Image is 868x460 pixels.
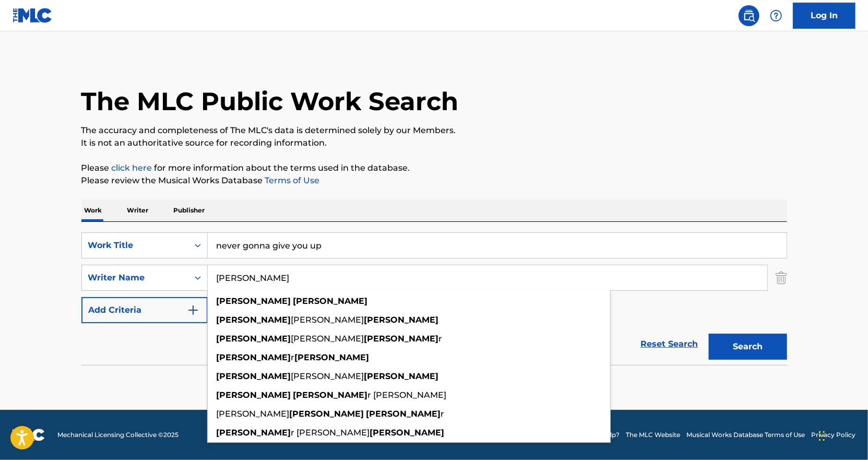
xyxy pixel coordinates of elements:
[217,352,291,362] strong: [PERSON_NAME]
[709,334,787,360] button: Search
[370,428,445,438] strong: [PERSON_NAME]
[366,409,441,419] strong: [PERSON_NAME]
[217,390,291,400] strong: [PERSON_NAME]
[816,410,868,460] iframe: Chat Widget
[364,315,439,325] strong: [PERSON_NAME]
[626,430,680,440] a: The MLC Website
[13,8,53,23] img: MLC Logo
[290,409,364,419] strong: [PERSON_NAME]
[766,5,787,26] div: Help
[124,199,152,221] p: Writer
[291,428,370,438] span: r [PERSON_NAME]
[811,430,855,440] a: Privacy Policy
[439,334,443,344] span: r
[187,304,199,316] img: 9d2ae6d4665cec9f34b9.svg
[81,174,787,187] p: Please review the Musical Works Database
[88,239,182,252] div: Work Title
[441,409,445,419] span: r
[112,163,152,173] a: click here
[743,9,755,22] img: search
[293,390,368,400] strong: [PERSON_NAME]
[793,3,855,29] a: Log In
[291,315,364,325] span: [PERSON_NAME]
[81,199,105,221] p: Work
[636,333,704,356] a: Reset Search
[57,430,179,440] span: Mechanical Licensing Collective © 2025
[81,297,208,323] button: Add Criteria
[217,334,291,344] strong: [PERSON_NAME]
[81,162,787,174] p: Please for more information about the terms used in the database.
[81,232,787,365] form: Search Form
[81,86,459,117] h1: The MLC Public Work Search
[217,409,290,419] span: [PERSON_NAME]
[81,124,787,137] p: The accuracy and completeness of The MLC's data is determined solely by our Members.
[217,296,291,306] strong: [PERSON_NAME]
[291,334,364,344] span: [PERSON_NAME]
[819,420,825,452] div: Drag
[217,371,291,381] strong: [PERSON_NAME]
[293,296,368,306] strong: [PERSON_NAME]
[291,352,295,362] span: r
[291,371,364,381] span: [PERSON_NAME]
[171,199,208,221] p: Publisher
[217,428,291,438] strong: [PERSON_NAME]
[263,175,320,185] a: Terms of Use
[776,265,787,291] img: Delete Criterion
[686,430,805,440] a: Musical Works Database Terms of Use
[295,352,370,362] strong: [PERSON_NAME]
[88,272,182,284] div: Writer Name
[364,334,439,344] strong: [PERSON_NAME]
[770,9,782,22] img: help
[739,5,759,26] a: Public Search
[217,315,291,325] strong: [PERSON_NAME]
[364,371,439,381] strong: [PERSON_NAME]
[13,429,45,441] img: logo
[81,137,787,149] p: It is not an authoritative source for recording information.
[368,390,447,400] span: r [PERSON_NAME]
